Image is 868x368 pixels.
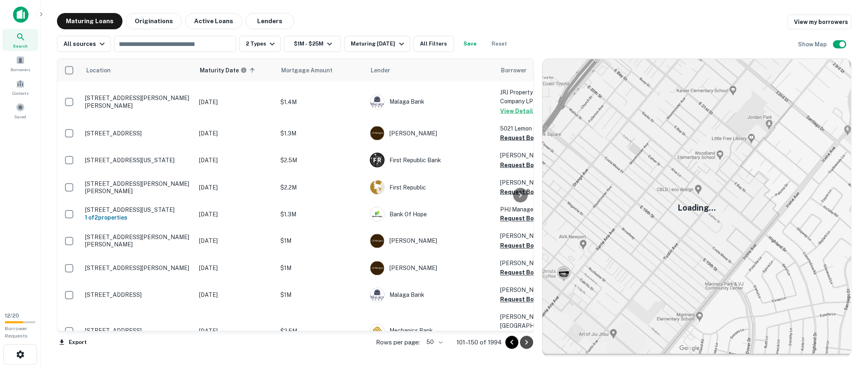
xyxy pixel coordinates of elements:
p: [PERSON_NAME] [500,286,582,295]
p: $1M [280,291,362,300]
span: Location [86,65,121,75]
p: [STREET_ADDRESS][US_STATE] [85,206,191,213]
button: Go to next page [520,336,533,349]
span: Lender [371,65,390,75]
p: 101–150 of 1994 [457,338,502,347]
span: Borrower [501,65,527,75]
div: All sources [63,39,107,49]
p: [PERSON_NAME][GEOGRAPHIC_DATA] Family Village LLC [500,313,582,340]
img: picture [370,261,384,275]
p: F R [374,156,381,165]
button: Request Borrower Info [500,214,566,224]
h6: Show Map [798,40,828,49]
p: $1.3M [280,210,362,219]
p: [STREET_ADDRESS] [85,327,191,335]
p: $1M [280,264,362,273]
a: Search [2,29,38,51]
img: picture [370,95,384,109]
span: Search [13,43,28,49]
p: [STREET_ADDRESS][PERSON_NAME][PERSON_NAME] [85,234,191,248]
p: [PERSON_NAME] [500,259,582,268]
p: [DATE] [199,183,272,192]
button: Export [57,336,89,348]
p: [PERSON_NAME] [500,178,582,187]
img: map-placeholder.webp [542,59,851,356]
a: View my borrowers [787,15,852,29]
p: $1.4M [280,98,362,107]
div: [PERSON_NAME] [370,126,492,141]
p: [DATE] [199,156,272,165]
div: Mechanics Bank [370,324,492,339]
p: [STREET_ADDRESS] [85,292,191,299]
div: Maturing [DATE] [351,39,406,49]
button: $1M - $25M [284,36,341,52]
div: First Republic [370,180,492,195]
p: [STREET_ADDRESS][PERSON_NAME][PERSON_NAME] [85,180,191,195]
button: Request Borrower Info [500,295,566,305]
button: All Filters [413,36,454,52]
div: Bank Of Hope [370,207,492,222]
span: Borrower Requests [5,326,28,339]
h5: Loading... [678,202,716,214]
button: All sources [57,36,111,52]
p: $1M [280,237,362,246]
p: $2.2M [280,183,362,192]
button: Request Borrower Info [500,241,566,251]
p: [DATE] [199,98,272,107]
th: Lender [366,59,496,82]
span: Contacts [12,90,28,96]
button: Request Borrower Info [500,133,566,143]
button: Reset [487,36,513,52]
span: Mortgage Amount [281,65,343,75]
a: Contacts [2,76,38,98]
p: [DATE] [199,210,272,219]
p: 5021 Lemon Grove LLC [500,124,582,133]
div: [PERSON_NAME] [370,234,492,248]
button: Request Borrower Info [500,160,566,170]
button: View Details [500,106,536,116]
div: Maturity dates displayed may be estimated. Please contact the lender for the most accurate maturi... [200,66,247,75]
button: Save your search to get updates of matches that match your search criteria. [457,36,483,52]
div: [PERSON_NAME] [370,261,492,276]
button: Go to previous page [505,336,518,349]
img: capitalize-icon.png [13,7,28,23]
th: Maturity dates displayed may be estimated. Please contact the lender for the most accurate maturi... [195,59,276,82]
p: [DATE] [199,237,272,246]
span: Borrowers [11,66,30,73]
button: Originations [126,13,182,29]
img: picture [370,181,384,194]
iframe: Chat Widget [827,303,868,342]
img: picture [370,324,384,338]
div: 50 [424,336,444,348]
p: [DATE] [199,291,272,300]
span: Saved [15,113,26,120]
p: [STREET_ADDRESS][PERSON_NAME] [85,265,191,272]
span: Maturity dates displayed may be estimated. Please contact the lender for the most accurate maturi... [200,66,258,75]
button: 2 Types [239,36,281,52]
h6: Maturity Date [200,66,239,75]
p: [STREET_ADDRESS] [85,130,191,137]
p: Rows per page: [376,338,420,347]
th: Borrower [496,59,586,82]
p: [PERSON_NAME] A [500,151,582,160]
p: $2.5M [280,327,362,336]
h6: 1 of 2 properties [85,213,191,222]
p: [DATE] [199,129,272,138]
button: Active Loans [185,13,242,29]
img: picture [370,288,384,302]
button: Request Borrower Info [500,268,566,278]
button: Maturing [DATE] [344,36,410,52]
p: $1.3M [280,129,362,138]
p: [DATE] [199,264,272,273]
button: Maturing Loans [57,13,122,29]
span: 12 / 20 [5,313,19,319]
th: Mortgage Amount [276,59,366,82]
div: First Republic Bank [370,153,492,168]
p: JRJ Property Investment Company LP [500,88,582,106]
p: PHJ Management LLC [500,205,582,214]
a: Borrowers [2,52,38,74]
